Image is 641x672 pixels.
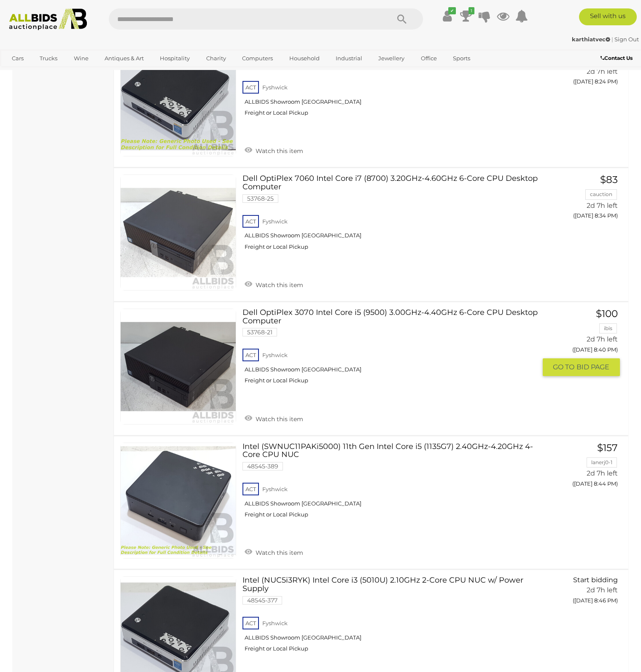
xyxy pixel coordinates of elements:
span: Watch this item [253,147,303,155]
a: Intel (NUC5i3RYK) Intel Core i3 (5010U) 2.10GHz 2-Core CPU NUC w/ Power Supply 48545-373 ACT Fysh... [249,40,536,123]
b: Contact Us [601,55,633,61]
a: Watch this item [242,546,305,558]
a: Jewellery [373,51,410,65]
i: 1 [469,7,474,14]
a: Antiques & Art [99,51,149,65]
span: GO TO [553,363,576,371]
span: Watch this item [253,415,303,423]
a: Contact Us [601,54,635,63]
a: [GEOGRAPHIC_DATA] [6,65,77,79]
a: $1 Lucifersjester 2d 7h left ([DATE] 8:24 PM) [549,40,620,90]
a: 1 [460,8,472,24]
span: Watch this item [253,281,303,289]
a: Household [284,51,325,65]
a: $83 cauction 2d 7h left ([DATE] 8:34 PM) [549,175,620,224]
span: | [611,36,613,43]
a: Intel (SWNUC11PAKi5000) 11th Gen Intel Core i5 (1135G7) 2.40GHz-4.20GHz 4-Core CPU NUC 48545-389 ... [249,443,536,525]
a: ✔ [441,8,454,24]
span: Start bidding [573,576,618,584]
a: Sell with us [579,8,637,25]
strong: karthiatvec [572,36,610,43]
a: Computers [237,51,278,65]
span: Watch this item [253,549,303,556]
span: $157 [597,442,618,454]
a: Cars [6,51,29,65]
a: Watch this item [242,412,305,425]
a: Sports [447,51,476,65]
span: $83 [600,174,618,185]
a: Trucks [34,51,63,65]
button: Search [381,8,423,30]
i: ✔ [448,7,456,14]
a: karthiatvec [572,36,611,43]
a: Wine [68,51,94,65]
a: Watch this item [242,144,305,156]
button: GO TOBID PAGE [543,358,620,376]
a: Office [415,51,442,65]
a: $157 lanerj0-1 2d 7h left ([DATE] 8:44 PM) [549,443,620,492]
a: Dell OptiPlex 3070 Intel Core i5 (9500) 3.00GHz-4.40GHz 6-Core CPU Desktop Computer 53768-21 ACT ... [249,309,536,391]
a: Charity [201,51,232,65]
a: Watch this item [242,278,305,290]
a: Sign Out [614,36,639,43]
a: Dell OptiPlex 7060 Intel Core i7 (8700) 3.20GHz-4.60GHz 6-Core CPU Desktop Computer 53768-25 ACT ... [249,175,536,257]
span: BID PAGE [576,363,609,371]
a: Intel (NUC5i3RYK) Intel Core i3 (5010U) 2.10GHz 2-Core CPU NUC w/ Power Supply 48545-377 ACT Fysh... [249,576,536,659]
a: $100 ibis 2d 7h left ([DATE] 8:40 PM) GO TOBID PAGE [549,309,620,377]
img: Allbids.com.au [5,8,91,30]
span: $100 [596,308,618,320]
a: Start bidding 2d 7h left ([DATE] 8:46 PM) [549,576,620,608]
a: Hospitality [154,51,195,65]
a: Industrial [330,51,368,65]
